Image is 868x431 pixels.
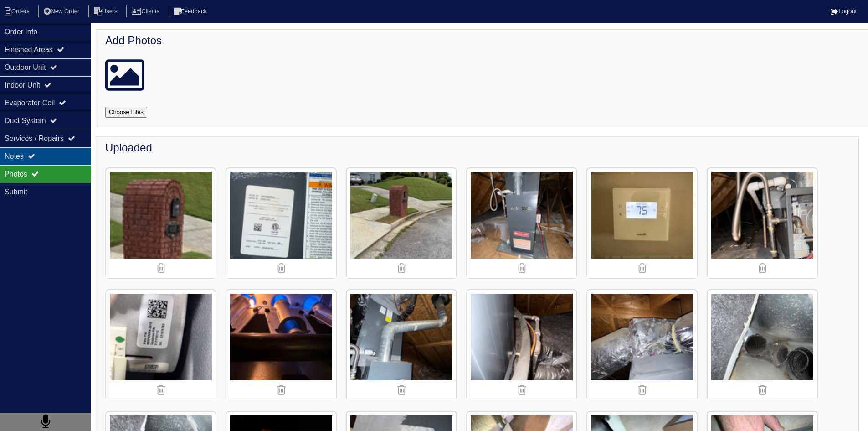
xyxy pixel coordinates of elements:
[467,168,576,278] img: m4k5o7rjw3621wpkl998c0lpl5y2
[106,290,216,400] img: tufk0t1yt56jyc45s2e3e9bcopuo
[831,8,857,15] a: Logout
[708,168,817,278] img: a2jzihomuu81xjpegx6ehzltx32f
[226,290,336,400] img: 60fkanq8gxpzxm987wpbsyvthqm1
[347,168,456,278] img: hwkhrfhjo2fii07vsoj4bffhx1tq
[126,5,167,18] li: Clients
[587,168,697,278] img: h0quayc4wguoqlvaft2om9hjfucd
[467,290,576,400] img: j06w7devg9mk6c2yygfqkbrg1kpz
[88,8,125,15] a: Users
[38,8,87,15] a: New Order
[169,5,214,18] li: Feedback
[105,141,854,155] h4: Uploaded
[226,168,336,278] img: d3l2dslr1covkl6aef3mrbq7frs3
[105,34,863,47] h4: Add Photos
[708,290,817,400] img: z1aidtq4s472m77962kniykxxy0j
[106,168,216,278] img: jaixfvvnll1ypygvk92b0gnfncu6
[38,5,87,18] li: New Order
[587,290,697,400] img: m5fll90zxxdaiuf58pderyq8bzf5
[347,290,456,400] img: ob1y30msrpj441e0rl8450peqi3a
[126,8,167,15] a: Clients
[88,5,125,18] li: Users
